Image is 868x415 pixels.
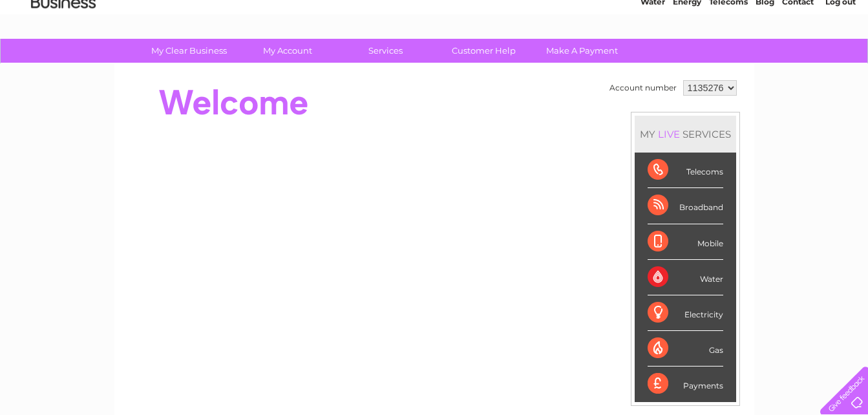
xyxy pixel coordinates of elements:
[30,34,96,73] img: logo.png
[709,55,748,65] a: Telecoms
[648,153,723,188] div: Telecoms
[648,224,723,260] div: Mobile
[606,77,680,99] td: Account number
[648,331,723,367] div: Gas
[648,188,723,224] div: Broadband
[640,55,665,65] a: Water
[782,55,814,65] a: Contact
[529,39,635,63] a: Make A Payment
[673,55,701,65] a: Energy
[648,367,723,401] div: Payments
[332,39,439,63] a: Services
[129,7,740,63] div: Clear Business is a trading name of Verastar Limited (registered in [GEOGRAPHIC_DATA] No. 3667643...
[825,55,856,65] a: Log out
[624,6,714,23] a: 0333 014 3131
[655,128,683,140] div: LIVE
[136,39,242,63] a: My Clear Business
[234,39,341,63] a: My Account
[635,116,736,153] div: MY SERVICES
[430,39,537,63] a: Customer Help
[648,260,723,295] div: Water
[756,55,774,65] a: Blog
[648,295,723,331] div: Electricity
